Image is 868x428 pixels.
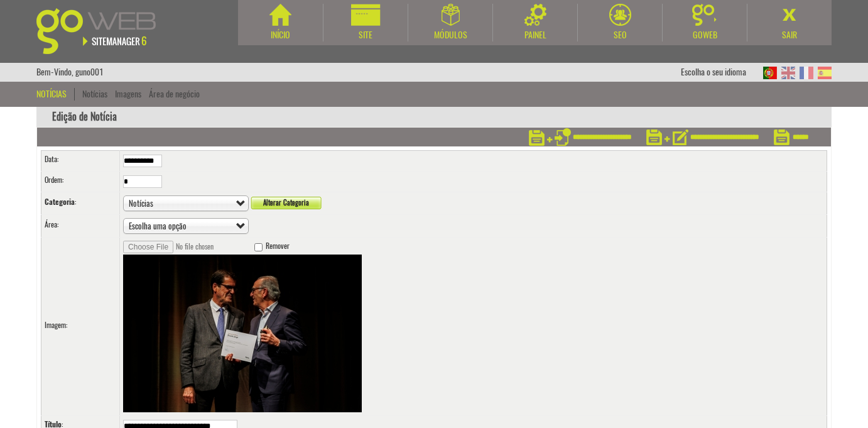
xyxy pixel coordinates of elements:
[818,67,832,79] img: ES
[129,196,232,211] span: Notícias
[493,29,577,41] div: Painel
[351,4,381,26] img: Site
[45,154,57,165] label: Data
[609,4,631,26] img: SEO
[45,219,57,230] label: Área
[251,197,322,209] button: Alterar Categoria
[663,29,747,41] div: Goweb
[41,238,120,416] td: :
[269,4,291,26] img: Início
[408,29,492,41] div: Módulos
[115,88,141,100] a: Imagens
[36,88,75,101] div: Notícias
[36,107,832,128] div: Edição de Notícia
[45,175,62,185] label: Ordem
[524,4,546,26] img: Painel
[781,67,795,79] img: EN
[123,255,362,412] img: small_noticia_1704294163_5385.jpg
[692,4,718,26] img: Goweb
[149,88,200,100] a: Área de negócio
[129,219,232,234] span: Escolha uma opção
[779,4,801,26] img: Sair
[36,63,104,82] div: Bem-Vindo, guno001
[120,238,827,416] td: Remover
[800,67,813,79] img: FR
[251,197,309,209] span: Alterar Categoria
[681,63,759,82] div: Escolha o seu idioma
[763,67,777,79] img: PT
[442,4,460,26] img: Módulos
[45,320,66,331] label: Imagem
[747,29,832,41] div: Sair
[41,151,120,172] td: :
[45,197,75,207] label: Categoria
[323,29,408,41] div: Site
[41,215,120,238] td: :
[36,8,170,54] img: Goweb
[238,29,323,41] div: Início
[578,29,662,41] div: SEO
[41,172,120,192] td: :
[82,88,107,100] a: Notícias
[41,192,120,215] td: :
